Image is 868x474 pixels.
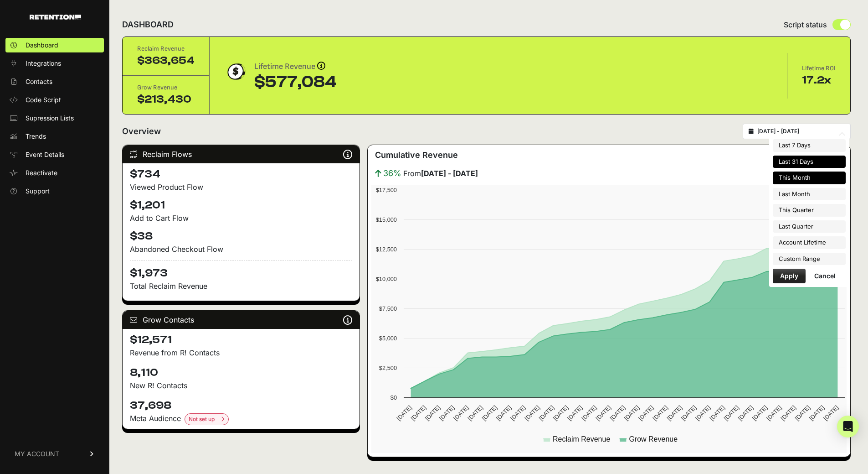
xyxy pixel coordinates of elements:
[130,260,352,281] h4: $1,973
[130,413,352,425] div: Meta Audience
[376,276,397,282] text: $10,000
[723,404,740,422] text: [DATE]
[807,269,843,283] button: Cancel
[130,398,352,413] h4: 37,698
[784,19,827,30] span: Script status
[130,333,352,347] h4: $12,571
[5,184,104,198] a: Support
[26,114,74,123] span: Supression Lists
[773,220,846,233] li: Last Quarter
[5,111,104,125] a: Supression Lists
[5,129,104,144] a: Trends
[538,404,555,422] text: [DATE]
[122,125,161,138] h2: Overview
[822,404,840,422] text: [DATE]
[623,404,641,422] text: [DATE]
[5,166,104,180] a: Reactivate
[122,18,174,31] h2: DASHBOARD
[751,404,769,422] text: [DATE]
[137,92,195,107] div: $213,430
[379,335,397,342] text: $5,000
[30,15,81,20] img: Retention.com
[130,198,352,213] h4: $1,201
[410,404,427,422] text: [DATE]
[773,156,846,168] li: Last 31 Days
[130,347,352,358] p: Revenue from R! Contacts
[765,404,783,422] text: [DATE]
[137,53,195,68] div: $363,654
[595,404,612,422] text: [DATE]
[666,404,683,422] text: [DATE]
[452,404,470,422] text: [DATE]
[390,394,397,401] text: $0
[26,41,58,50] span: Dashboard
[383,167,401,180] span: 36%
[26,150,64,159] span: Event Details
[421,169,478,178] strong: [DATE] - [DATE]
[130,213,352,224] div: Add to Cart Flow
[629,435,678,443] text: Grow Revenue
[130,281,352,292] p: Total Reclaim Revenue
[552,404,570,422] text: [DATE]
[123,311,360,329] div: Grow Contacts
[737,404,755,422] text: [DATE]
[123,145,360,163] div: Reclaim Flows
[680,404,698,422] text: [DATE]
[130,167,352,182] h4: $734
[773,139,846,152] li: Last 7 Days
[376,216,397,223] text: $15,000
[773,236,846,249] li: Account Lifetime
[802,73,836,88] div: 17.2x
[580,404,598,422] text: [DATE]
[5,74,104,89] a: Contacts
[5,38,104,52] a: Dashboard
[26,95,61,104] span: Code Script
[254,73,337,91] div: $577,084
[5,147,104,162] a: Event Details
[376,187,397,193] text: $17,500
[637,404,655,422] text: [DATE]
[773,269,806,283] button: Apply
[26,187,50,196] span: Support
[553,435,610,443] text: Reclaim Revenue
[509,404,527,422] text: [DATE]
[26,77,52,86] span: Contacts
[694,404,712,422] text: [DATE]
[495,404,513,422] text: [DATE]
[376,246,397,253] text: $12,500
[808,404,826,422] text: [DATE]
[524,404,541,422] text: [DATE]
[5,440,104,468] a: MY ACCOUNT
[130,244,352,255] div: Abandoned Checkout Flow
[609,404,627,422] text: [DATE]
[137,83,195,92] div: Grow Revenue
[26,168,57,177] span: Reactivate
[773,204,846,217] li: This Quarter
[5,56,104,71] a: Integrations
[709,404,726,422] text: [DATE]
[837,416,859,438] div: Open Intercom Messenger
[481,404,498,422] text: [DATE]
[566,404,584,422] text: [DATE]
[395,404,413,422] text: [DATE]
[254,60,337,73] div: Lifetime Revenue
[375,149,458,161] h3: Cumulative Revenue
[130,380,352,391] p: New R! Contacts
[652,404,669,422] text: [DATE]
[26,59,61,68] span: Integrations
[224,60,247,83] img: dollar-coin-05c43ed7efb7bc0c12610022525b4bbbb207c7efeef5aecc26f025e68dcafac9.png
[130,182,352,193] div: Viewed Product Flow
[438,404,456,422] text: [DATE]
[780,404,797,422] text: [DATE]
[424,404,442,422] text: [DATE]
[467,404,484,422] text: [DATE]
[137,44,195,53] div: Reclaim Revenue
[379,305,397,312] text: $7,500
[403,168,478,179] span: From
[794,404,812,422] text: [DATE]
[130,365,352,380] h4: 8,110
[379,365,397,371] text: $2,500
[130,229,352,244] h4: $38
[15,449,59,458] span: MY ACCOUNT
[773,188,846,201] li: Last Month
